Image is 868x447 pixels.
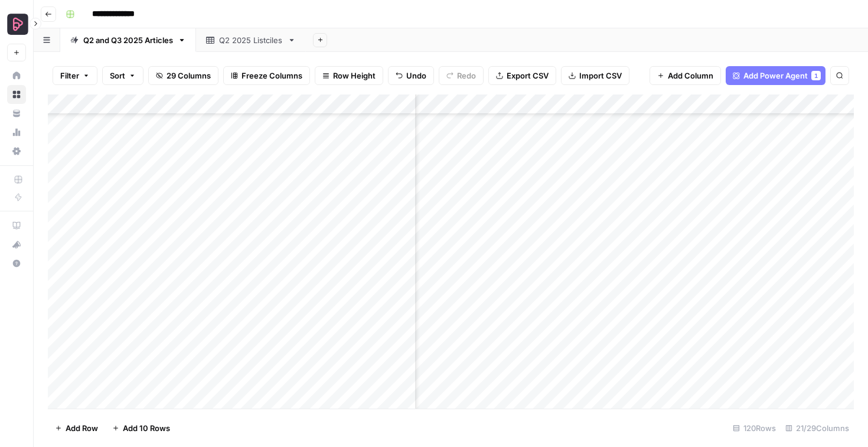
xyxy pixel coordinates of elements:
[650,66,721,85] button: Add Column
[66,422,98,434] span: Add Row
[102,66,143,85] button: Sort
[507,70,549,81] span: Export CSV
[7,216,26,235] a: AirOps Academy
[561,66,629,85] button: Import CSV
[148,66,218,85] button: 29 Columns
[811,71,821,80] div: 1
[781,419,854,438] div: 21/29 Columns
[7,142,26,161] a: Settings
[315,66,383,85] button: Row Height
[7,85,26,104] a: Browse
[388,66,434,85] button: Undo
[406,70,426,81] span: Undo
[668,70,713,81] span: Add Column
[60,70,79,81] span: Filter
[60,28,196,52] a: Q2 and Q3 2025 Articles
[123,422,170,434] span: Add 10 Rows
[110,70,125,81] span: Sort
[457,70,476,81] span: Redo
[83,34,173,46] div: Q2 and Q3 2025 Articles
[333,70,376,81] span: Row Height
[743,70,808,81] span: Add Power Agent
[7,104,26,123] a: Your Data
[7,66,26,85] a: Home
[439,66,484,85] button: Redo
[7,254,26,273] button: Help + Support
[7,9,26,39] button: Workspace: Preply Business
[242,70,302,81] span: Freeze Columns
[8,236,25,253] div: What's new?
[53,66,97,85] button: Filter
[48,419,105,438] button: Add Row
[488,66,556,85] button: Export CSV
[728,419,781,438] div: 120 Rows
[105,419,177,438] button: Add 10 Rows
[223,66,310,85] button: Freeze Columns
[219,34,283,46] div: Q2 2025 Listciles
[7,123,26,142] a: Usage
[814,71,818,80] span: 1
[196,28,306,52] a: Q2 2025 Listciles
[7,235,26,254] button: What's new?
[167,70,211,81] span: 29 Columns
[579,70,622,81] span: Import CSV
[726,66,825,85] button: Add Power Agent1
[7,14,28,35] img: Preply Business Logo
